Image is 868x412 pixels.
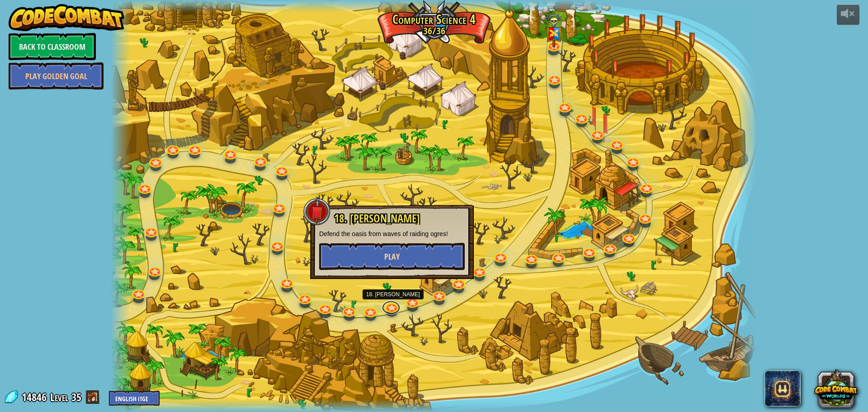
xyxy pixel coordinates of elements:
button: Play [319,243,465,270]
a: Back to Classroom [9,33,96,60]
button: Adjust volume [837,4,859,25]
span: Play [384,251,400,262]
span: 18. [PERSON_NAME] [334,211,420,226]
span: Level [50,390,68,405]
a: Play Golden Goal [9,62,104,90]
p: Defend the oasis from waves of raiding ogres! [319,229,465,238]
span: 35 [71,390,81,404]
img: CodeCombat - Learn how to code by playing a game [9,4,124,31]
img: level-banner-multiplayer.png [545,13,562,47]
span: 14846 [22,390,49,404]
